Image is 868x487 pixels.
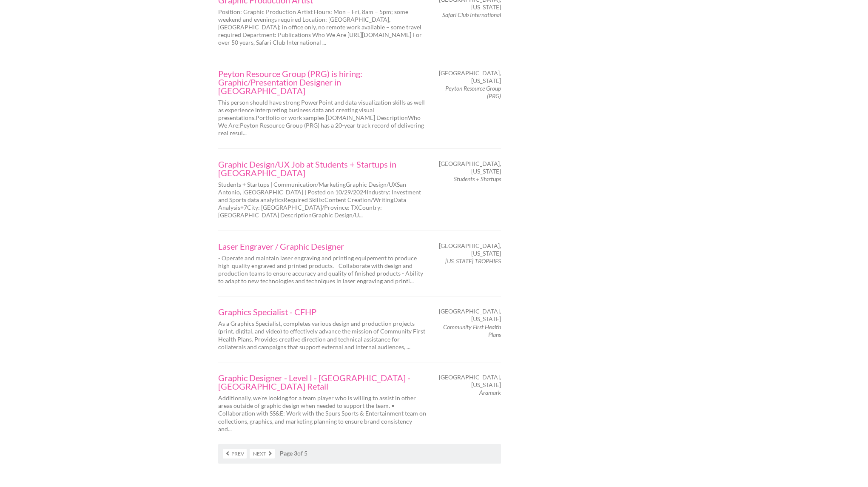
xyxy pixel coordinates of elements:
span: [GEOGRAPHIC_DATA], [US_STATE] [439,242,501,257]
em: Students + Startups [454,175,501,182]
a: Laser Engraver / Graphic Designer [218,242,427,251]
p: Students + Startups | Communication/MarketingGraphic Design/UXSan Antonio, [GEOGRAPHIC_DATA] | Po... [218,181,427,219]
em: Community First Health Plans [443,323,501,338]
span: [GEOGRAPHIC_DATA], [US_STATE] [439,69,501,85]
nav: of 5 [218,444,501,464]
p: As a Graphics Specialist, completes various design and production projects (print, digital, and v... [218,320,427,351]
a: Prev [223,449,247,459]
em: Peyton Resource Group (PRG) [445,85,501,100]
a: Graphics Specialist - CFHP [218,308,427,316]
a: Peyton Resource Group (PRG) is hiring: Graphic/Presentation Designer in [GEOGRAPHIC_DATA] [218,69,427,95]
em: Safari Club International [442,11,501,18]
span: [GEOGRAPHIC_DATA], [US_STATE] [439,160,501,175]
em: Aramark [479,389,501,396]
p: - Operate and maintain laser engraving and printing equipement to produce high-quality engraved a... [218,254,427,285]
span: [GEOGRAPHIC_DATA], [US_STATE] [439,373,501,389]
a: Next [250,449,275,459]
strong: Page 3 [280,450,297,457]
a: Graphic Designer - Level I - [GEOGRAPHIC_DATA] - [GEOGRAPHIC_DATA] Retail [218,373,427,390]
p: Position: Graphic Production Artist Hours: Mon – Fri, 8am – 5pm; some weekend and evenings requir... [218,8,427,47]
a: Graphic Design/UX Job at Students + Startups in [GEOGRAPHIC_DATA] [218,160,427,177]
p: This person should have strong PowerPoint and data visualization skills as well as experience int... [218,99,427,137]
span: [GEOGRAPHIC_DATA], [US_STATE] [439,308,501,323]
em: [US_STATE] TROPHIES [445,257,501,265]
p: Additionally, we're looking for a team player who is willing to assist in other areas outside of ... [218,394,427,433]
